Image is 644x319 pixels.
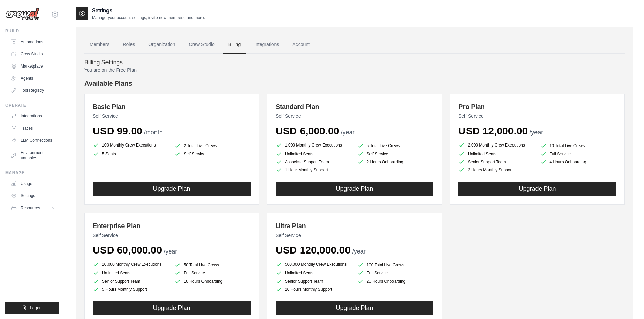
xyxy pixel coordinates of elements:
span: /year [529,129,543,136]
h3: Ultra Plan [276,221,433,231]
span: /year [352,248,366,255]
h4: Available Plans [84,79,625,88]
h3: Basic Plan [93,102,251,111]
a: Members [84,35,115,54]
li: 4 Hours Onboarding [540,159,617,165]
a: Crew Studio [184,35,220,54]
a: Traces [8,123,59,134]
li: 2,000 Monthly Crew Executions [458,141,535,149]
a: Agents [8,73,59,84]
li: 100 Total Live Crews [357,262,434,268]
a: Account [287,35,315,54]
p: Manage your account settings, invite new members, and more. [92,15,205,20]
a: Usage [8,178,59,189]
a: Billing [223,35,246,54]
button: Resources [8,203,59,213]
span: USD 12,000.00 [458,125,528,136]
button: Upgrade Plan [93,301,251,315]
li: Unlimited Seats [276,151,352,157]
li: 20 Hours Monthly Support [276,286,352,293]
span: /month [144,129,163,136]
li: Associate Support Team [276,159,352,165]
p: Self Service [458,113,616,119]
li: 10 Hours Onboarding [174,278,251,285]
li: Full Service [357,270,434,276]
button: Logout [5,302,59,314]
li: 2 Hours Onboarding [357,159,434,165]
span: USD 60,000.00 [93,244,162,256]
li: Senior Support Team [93,278,169,285]
span: /year [341,129,354,136]
li: 10,000 Monthly Crew Executions [93,260,169,268]
div: Operate [5,103,59,108]
span: USD 99.00 [93,125,142,136]
a: Integrations [8,111,59,122]
li: Full Service [174,270,251,276]
p: Self Service [276,232,433,239]
h3: Standard Plan [276,102,433,111]
li: 20 Hours Onboarding [357,278,434,285]
li: Full Service [540,151,617,157]
a: Marketplace [8,61,59,72]
li: Unlimited Seats [276,270,352,276]
li: Senior Support Team [276,278,352,285]
a: Tool Registry [8,85,59,96]
li: 5 Total Live Crews [357,142,434,149]
h3: Enterprise Plan [93,221,251,231]
li: 2 Total Live Crews [174,142,251,149]
span: /year [164,248,177,255]
li: Senior Support Team [458,159,535,165]
h4: Billing Settings [84,59,625,67]
span: Logout [30,305,43,311]
div: Build [5,28,59,34]
button: Upgrade Plan [458,182,616,196]
p: Self Service [276,113,433,119]
li: 500,000 Monthly Crew Executions [276,260,352,268]
li: 5 Seats [93,151,169,157]
li: Self Service [357,151,434,157]
p: Self Service [93,113,251,119]
p: Self Service [93,232,251,239]
button: Upgrade Plan [276,301,433,315]
a: Roles [117,35,140,54]
a: Settings [8,190,59,201]
a: Crew Studio [8,49,59,59]
a: Environment Variables [8,147,59,163]
li: 50 Total Live Crews [174,262,251,268]
span: USD 120,000.00 [276,244,351,256]
p: You are on the Free Plan [84,67,625,73]
li: Unlimited Seats [93,270,169,276]
img: Logo [5,8,39,21]
li: 1,000 Monthly Crew Executions [276,141,352,149]
li: Self Service [174,151,251,157]
li: 2 Hours Monthly Support [458,167,535,174]
a: Automations [8,36,59,47]
h3: Pro Plan [458,102,616,111]
div: Manage [5,170,59,176]
button: Upgrade Plan [276,182,433,196]
li: 10 Total Live Crews [540,142,617,149]
button: Upgrade Plan [93,182,251,196]
a: Integrations [249,35,284,54]
span: Resources [21,205,40,211]
span: USD 6,000.00 [276,125,339,136]
h2: Settings [92,7,205,15]
a: Organization [143,35,181,54]
li: 5 Hours Monthly Support [93,286,169,293]
a: LLM Connections [8,135,59,146]
li: 100 Monthly Crew Executions [93,141,169,149]
li: Unlimited Seats [458,151,535,157]
li: 1 Hour Monthly Support [276,167,352,174]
